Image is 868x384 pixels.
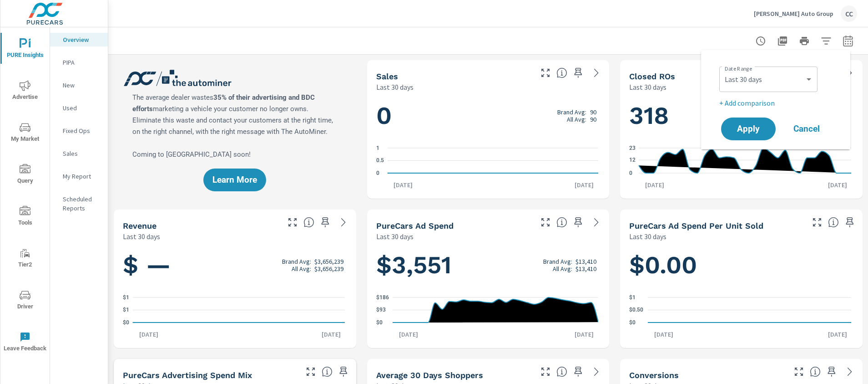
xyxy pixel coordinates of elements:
[589,364,604,379] a: See more details in report
[123,250,347,281] h1: $ —
[568,330,600,339] p: [DATE]
[589,215,604,230] a: See more details in report
[203,169,266,191] button: Learn More
[376,250,601,281] h1: $3,551
[538,215,553,230] button: Make Fullscreen
[3,332,47,354] span: Leave Feedback
[828,217,839,228] span: Average cost of advertising per each vehicle sold at the dealer over the selected date range. The...
[629,72,675,81] h5: Closed ROs
[376,170,379,176] text: 0
[556,67,567,78] span: Number of vehicles sold by the dealership over the selected date range. [Source: This data is sou...
[63,149,101,158] p: Sales
[123,307,129,313] text: $1
[282,258,311,265] p: Brand Avg:
[629,82,666,92] p: Last 30 days
[629,370,679,380] h5: Conversions
[629,221,763,230] h5: PureCars Ad Spend Per Unit Sold
[376,82,414,92] p: Last 30 days
[133,330,165,339] p: [DATE]
[648,330,680,339] p: [DATE]
[318,215,333,230] span: Save this to your personalized report
[589,66,604,80] a: See more details in report
[303,217,314,228] span: Total sales revenue over the selected date range. [Source: This data is sourced from the dealer’s...
[376,294,389,301] text: $186
[773,32,792,50] button: "Export Report to PDF"
[810,215,824,230] button: Make Fullscreen
[810,366,821,377] span: The number of dealer-specified goals completed by a visitor. [Source: This data is provided by th...
[63,58,101,67] p: PIPA
[571,66,585,80] span: Save this to your personalized report
[123,294,129,301] text: $1
[50,33,108,46] div: Overview
[538,364,553,379] button: Make Fullscreen
[376,221,454,230] h5: PureCars Ad Spend
[639,180,671,189] p: [DATE]
[788,125,825,133] span: Cancel
[822,180,853,189] p: [DATE]
[629,145,636,151] text: 23
[3,80,47,102] span: Advertise
[315,330,347,339] p: [DATE]
[795,32,813,50] button: Print Report
[376,370,483,380] h5: Average 30 Days Shoppers
[63,103,101,113] p: Used
[50,192,108,215] div: Scheduled Reports
[629,294,636,301] text: $1
[303,364,318,379] button: Make Fullscreen
[50,101,108,115] div: Used
[841,5,857,22] div: CC
[590,108,596,116] p: 90
[629,250,853,281] h1: $0.00
[376,158,384,164] text: 0.5
[376,231,414,242] p: Last 30 days
[292,265,311,272] p: All Avg:
[376,307,386,313] text: $93
[376,145,379,151] text: 1
[376,319,383,326] text: $0
[3,38,47,61] span: PURE Insights
[730,125,767,133] span: Apply
[843,215,857,230] span: Save this to your personalized report
[285,215,300,230] button: Make Fullscreen
[792,364,806,379] button: Make Fullscreen
[123,370,252,380] h5: PureCars Advertising Spend Mix
[754,10,833,18] p: [PERSON_NAME] Auto Group
[553,265,572,272] p: All Avg:
[629,170,632,176] text: 0
[629,157,636,163] text: 12
[629,319,636,326] text: $0
[556,366,567,377] span: A rolling 30 day total of daily Shoppers on the dealership website, averaged over the selected da...
[3,122,47,144] span: My Market
[568,180,600,189] p: [DATE]
[824,364,839,379] span: Save this to your personalized report
[556,217,567,228] span: Total cost of media for all PureCars channels for the selected dealership group over the selected...
[50,78,108,92] div: New
[567,116,586,123] p: All Avg:
[63,35,101,44] p: Overview
[63,172,101,181] p: My Report
[50,169,108,183] div: My Report
[387,180,419,189] p: [DATE]
[3,164,47,186] span: Query
[393,330,424,339] p: [DATE]
[779,118,834,140] button: Cancel
[123,221,156,230] h5: Revenue
[629,100,853,131] h1: 318
[3,248,47,270] span: Tier2
[336,364,351,379] span: Save this to your personalized report
[322,366,333,377] span: This table looks at how you compare to the amount of budget you spend per channel as opposed to y...
[63,126,101,135] p: Fixed Ops
[822,330,853,339] p: [DATE]
[0,27,50,363] div: nav menu
[376,72,398,81] h5: Sales
[557,108,586,116] p: Brand Avg:
[50,147,108,160] div: Sales
[590,116,596,123] p: 90
[571,215,585,230] span: Save this to your personalized report
[50,56,108,69] div: PIPA
[629,231,666,242] p: Last 30 days
[314,265,343,272] p: $3,656,239
[336,215,351,230] a: See more details in report
[376,100,601,131] h1: 0
[543,258,572,265] p: Brand Avg:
